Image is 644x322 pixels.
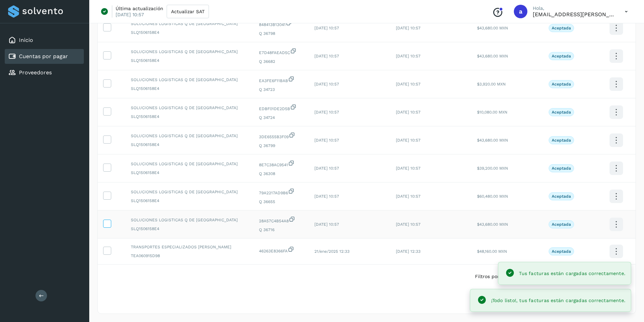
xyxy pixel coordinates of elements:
[314,138,339,143] span: [DATE] 10:57
[552,194,571,199] p: Aceptada
[477,26,508,30] span: $43,680.00 MXN
[259,199,304,205] span: Q 36655
[552,26,571,30] p: Aceptada
[19,37,33,43] a: Inicio
[259,132,304,140] span: 3DE6555B3F09
[131,161,248,167] span: SOLUCIONES LOGISTICAS Q DE [GEOGRAPHIC_DATA]
[533,11,614,18] p: aide.jimenez@seacargo.com
[475,273,519,280] span: Filtros por página :
[131,244,248,250] span: TRANSPORTES ESPECIALIZADOS [PERSON_NAME]
[477,222,508,227] span: $43,680.00 MXN
[259,216,304,224] span: 28A57C4B54A8
[552,110,571,115] p: Aceptada
[477,54,508,58] span: $43,680.00 MXN
[477,249,507,254] span: $48,160.00 MXN
[477,166,508,171] span: $39,200.00 MXN
[552,166,571,171] p: Aceptada
[314,54,339,58] span: [DATE] 10:57
[477,194,508,199] span: $60,480.00 MXN
[171,9,205,14] span: Actualizar SAT
[259,246,304,254] span: 46263E8366FA
[131,21,248,27] span: SOLUCIONES LOGISTICAS Q DE [GEOGRAPHIC_DATA]
[259,171,304,177] span: Q 36308
[131,133,248,139] span: SOLUCIONES LOGISTICAS Q DE [GEOGRAPHIC_DATA]
[167,5,209,18] button: Actualizar SAT
[552,249,571,254] p: Aceptada
[259,86,304,93] span: Q 34723
[314,249,350,254] span: 21/ene/2025 12:33
[259,115,304,121] span: Q 34724
[314,166,339,171] span: [DATE] 10:57
[396,138,421,143] span: [DATE] 10:57
[314,222,339,227] span: [DATE] 10:57
[131,114,248,120] span: SLQ1506158E4
[314,26,339,30] span: [DATE] 10:57
[19,53,68,59] a: Cuentas por pagar
[5,49,84,64] div: Cuentas por pagar
[259,20,304,28] span: 848413B13041
[19,69,52,76] a: Proveedores
[259,143,304,149] span: Q 36799
[477,138,508,143] span: $43,680.00 MXN
[259,30,304,36] span: Q 36798
[259,188,304,196] span: 79A2217AD9B6
[519,271,625,276] span: Tus facturas están cargadas correctamente.
[396,194,421,199] span: [DATE] 10:57
[131,85,248,92] span: SLQ1506158E4
[131,170,248,176] span: SLQ1506158E4
[131,77,248,83] span: SOLUCIONES LOGISTICAS Q DE [GEOGRAPHIC_DATA]
[131,57,248,64] span: SLQ1506158E4
[116,5,163,11] p: Última actualización
[552,82,571,86] p: Aceptada
[131,49,248,55] span: SOLUCIONES LOGISTICAS Q DE [GEOGRAPHIC_DATA]
[314,194,339,199] span: [DATE] 10:57
[131,142,248,148] span: SLQ1506158E4
[259,227,304,233] span: Q 36716
[491,298,625,303] span: ¡Todo listo!, tus facturas están cargadas correctamente.
[552,222,571,227] p: Aceptada
[131,189,248,195] span: SOLUCIONES LOGISTICAS Q DE [GEOGRAPHIC_DATA]
[5,65,84,80] div: Proveedores
[131,253,248,259] span: TEA060915D98
[259,104,304,112] span: EDBF01DE2D5B
[314,110,339,115] span: [DATE] 10:57
[116,11,144,18] p: [DATE] 10:57
[552,138,571,143] p: Aceptada
[396,54,421,58] span: [DATE] 10:57
[552,54,571,58] p: Aceptada
[131,217,248,223] span: SOLUCIONES LOGISTICAS Q DE [GEOGRAPHIC_DATA]
[396,166,421,171] span: [DATE] 10:57
[131,226,248,232] span: SLQ1506158E4
[314,82,339,86] span: [DATE] 10:57
[396,249,421,254] span: [DATE] 12:33
[131,198,248,204] span: SLQ1506158E4
[396,26,421,30] span: [DATE] 10:57
[5,33,84,48] div: Inicio
[131,105,248,111] span: SOLUCIONES LOGISTICAS Q DE [GEOGRAPHIC_DATA]
[131,29,248,35] span: SLQ1506158E4
[259,160,304,168] span: 8E7C38AC9541
[477,82,506,86] span: $3,920.00 MXN
[259,58,304,65] span: Q 36682
[259,48,304,56] span: E7D48FAEAD5C
[396,82,421,86] span: [DATE] 10:57
[259,76,304,84] span: EA3FE6F11BAB
[477,110,507,115] span: $10,080.00 MXN
[396,222,421,227] span: [DATE] 10:57
[533,5,614,11] p: Hola,
[396,110,421,115] span: [DATE] 10:57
